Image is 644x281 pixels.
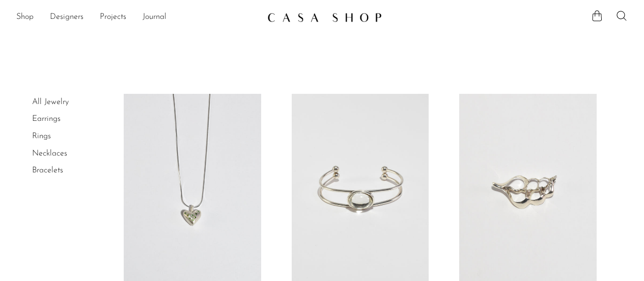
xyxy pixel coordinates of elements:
a: Journal [143,11,166,24]
ul: NEW HEADER MENU [16,9,259,26]
a: Designers [50,11,83,24]
a: Rings [32,132,51,140]
a: Shop [16,11,34,24]
a: Bracelets [32,166,63,174]
a: Earrings [32,115,61,123]
a: Projects [100,11,126,24]
a: All Jewelry [32,98,69,106]
a: Necklaces [32,149,67,158]
nav: Desktop navigation [16,9,259,26]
